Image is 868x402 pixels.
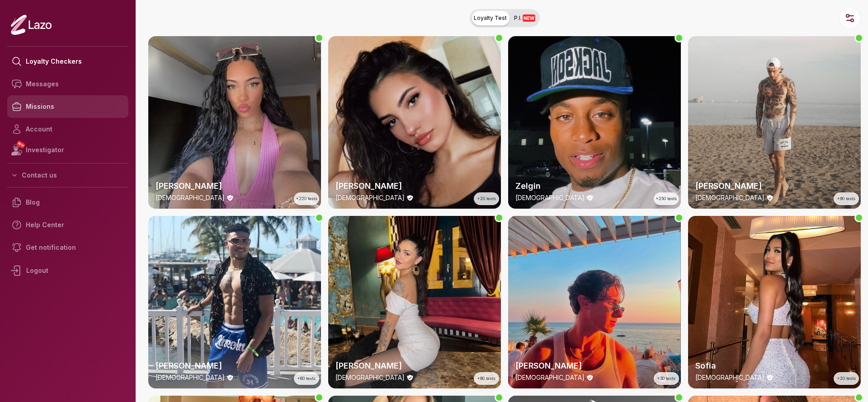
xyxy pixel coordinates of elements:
h2: [PERSON_NAME] [335,360,494,372]
h2: [PERSON_NAME] [515,360,674,372]
h2: [PERSON_NAME] [156,180,314,192]
a: Messages [7,73,128,95]
a: Help Center [7,214,128,236]
p: [DEMOGRAPHIC_DATA] [695,373,764,382]
span: +220 tests [296,196,317,202]
a: thumbcheckerSofia[DEMOGRAPHIC_DATA]+20 tests [688,216,861,388]
button: Contact us [7,167,128,183]
span: +60 tests [297,375,316,382]
a: thumbcheckerZelgin[DEMOGRAPHIC_DATA]+250 tests [508,36,681,209]
span: P.I. [514,14,535,22]
a: thumbchecker[PERSON_NAME][DEMOGRAPHIC_DATA]+220 tests [148,36,321,209]
p: [DEMOGRAPHIC_DATA] [335,193,405,202]
span: NEW [16,140,26,149]
p: [DEMOGRAPHIC_DATA] [515,373,585,382]
h2: [PERSON_NAME] [335,180,494,192]
a: Loyalty Checkers [7,50,128,73]
h2: [PERSON_NAME] [695,180,854,192]
img: checker [148,216,321,388]
span: +20 tests [477,196,496,202]
h2: Sofia [695,360,854,372]
img: checker [508,216,681,388]
span: +250 tests [656,196,677,202]
a: thumbchecker[PERSON_NAME][DEMOGRAPHIC_DATA]+20 tests [328,36,501,209]
a: NEWInvestigator [7,140,128,159]
a: Missions [7,95,128,118]
h2: [PERSON_NAME] [156,360,314,372]
a: thumbchecker[PERSON_NAME][DEMOGRAPHIC_DATA]+30 tests [508,216,681,388]
a: Blog [7,191,128,214]
img: checker [688,36,861,209]
span: Loyalty Test [474,14,507,22]
p: [DEMOGRAPHIC_DATA] [156,373,225,382]
a: thumbchecker[PERSON_NAME][DEMOGRAPHIC_DATA]+90 tests [688,36,861,209]
a: thumbchecker[PERSON_NAME][DEMOGRAPHIC_DATA]+60 tests [148,216,321,388]
p: [DEMOGRAPHIC_DATA] [335,373,405,382]
span: +20 tests [837,375,856,382]
img: checker [328,36,501,209]
span: NEW [523,14,535,22]
span: +30 tests [657,375,675,382]
img: checker [148,36,321,209]
a: Get notification [7,236,128,259]
img: checker [328,216,501,388]
p: [DEMOGRAPHIC_DATA] [695,193,764,202]
img: checker [508,36,681,209]
h2: Zelgin [515,180,674,192]
span: +90 tests [837,196,855,202]
p: [DEMOGRAPHIC_DATA] [515,193,585,202]
a: Account [7,118,128,140]
p: [DEMOGRAPHIC_DATA] [156,193,225,202]
a: thumbchecker[PERSON_NAME][DEMOGRAPHIC_DATA]+90 tests [328,216,501,388]
span: +90 tests [477,375,495,382]
img: checker [688,216,861,388]
div: Logout [7,259,128,282]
